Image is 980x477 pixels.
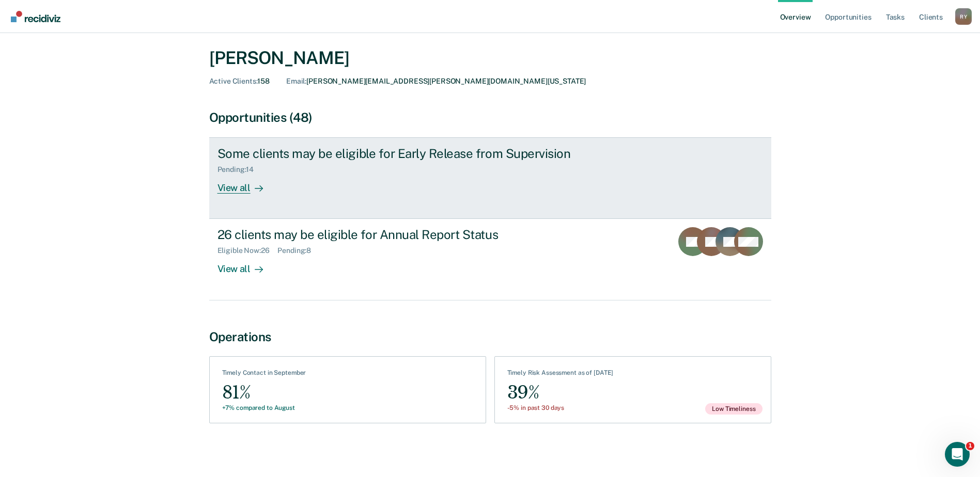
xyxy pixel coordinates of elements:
[11,11,60,22] img: Recidiviz
[209,47,771,69] div: [PERSON_NAME]
[217,174,275,194] div: View all
[217,165,262,174] div: Pending : 14
[277,246,319,255] div: Pending : 8
[222,381,306,404] div: 81%
[209,329,771,344] div: Operations
[209,110,771,125] div: Opportunities (48)
[209,137,771,219] a: Some clients may be eligible for Early Release from SupervisionPending:14View all
[507,404,614,411] div: -5% in past 30 days
[966,442,974,450] span: 1
[507,369,614,380] div: Timely Risk Assessment as of [DATE]
[209,77,270,86] div: 158
[222,369,306,380] div: Timely Contact in September
[217,255,275,275] div: View all
[222,404,306,411] div: +7% compared to August
[217,246,278,255] div: Eligible Now : 26
[209,219,771,300] a: 26 clients may be eligible for Annual Report StatusEligible Now:26Pending:8View all
[705,403,762,415] span: Low Timeliness
[945,442,970,467] iframe: Intercom live chat
[507,381,614,404] div: 39%
[286,77,586,86] div: [PERSON_NAME][EMAIL_ADDRESS][PERSON_NAME][DOMAIN_NAME][US_STATE]
[217,227,580,242] div: 26 clients may be eligible for Annual Report Status
[955,8,972,25] div: R Y
[286,77,306,85] span: Email :
[209,77,258,85] span: Active Clients :
[955,8,972,25] button: Profile dropdown button
[217,146,580,161] div: Some clients may be eligible for Early Release from Supervision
